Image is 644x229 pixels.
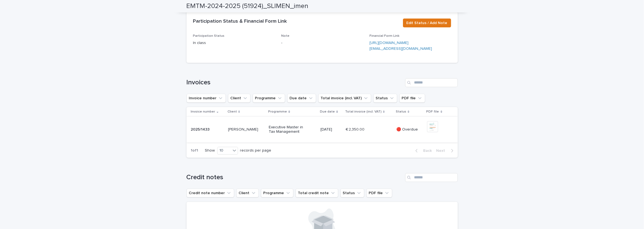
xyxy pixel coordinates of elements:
[287,94,316,103] button: Due date
[187,2,309,10] h2: EMTM-2024-2025 (51924)_SLIMEN_imen
[434,148,458,153] button: Next
[187,189,234,197] button: Credit note number
[420,149,432,153] span: Back
[187,173,403,181] h1: Credit notes
[193,19,287,25] h2: Participation Status & Financial Form Link
[296,189,338,197] button: Total credit note
[187,79,403,87] h1: Invoices
[407,20,448,26] span: Edit Status / Add Note
[240,148,271,153] p: records per page
[193,40,275,46] p: In class
[436,149,449,153] span: Next
[187,116,458,142] tr: 2025/14332025/1433 [PERSON_NAME][PERSON_NAME] Executive Master in Tax Management[DATE]€ 2,350.00€...
[205,148,215,153] p: Show
[191,109,215,115] p: Invoice number
[340,189,364,197] button: Status
[261,189,293,197] button: Programme
[396,127,423,132] p: 🔴 Overdue
[346,126,366,132] p: € 2,350.00
[236,189,259,197] button: Client
[345,109,382,115] p: Total invoice (incl. VAT)
[318,94,371,103] button: Total invoice (incl. VAT)
[399,94,425,103] button: PDF file
[369,41,432,51] a: [URL][DOMAIN_NAME][EMAIL_ADDRESS][DOMAIN_NAME]
[227,109,237,115] p: Client
[405,78,458,87] input: Search
[411,148,434,153] button: Back
[373,94,397,103] button: Status
[320,109,335,115] p: Due date
[281,34,289,38] span: Note
[228,126,259,132] p: [PERSON_NAME]
[187,94,226,103] button: Invoice number
[405,173,458,182] input: Search
[268,109,287,115] p: Programme
[191,126,211,132] p: 2025/1433
[228,94,250,103] button: Client
[426,109,439,115] p: PDF file
[403,19,451,27] button: Edit Status / Add Note
[369,34,399,38] span: Financial Form Link
[320,127,341,132] p: [DATE]
[218,148,231,153] div: 10
[269,125,308,134] p: Executive Master in Tax Management
[193,34,225,38] span: Participation Status
[281,40,363,46] p: -
[396,109,406,115] p: Status
[366,189,392,197] button: PDF file
[253,94,285,103] button: Programme
[187,144,203,157] p: 1 of 1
